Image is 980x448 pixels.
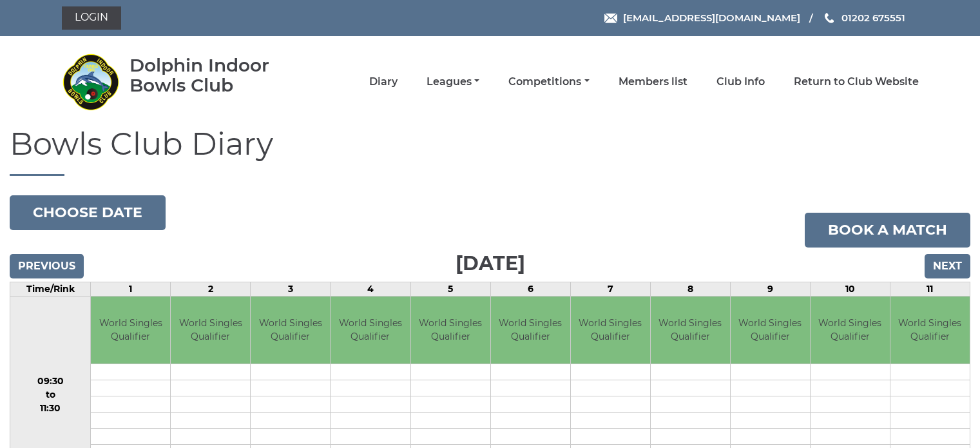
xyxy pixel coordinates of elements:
td: World Singles Qualifier [411,297,490,364]
td: 10 [810,282,890,296]
td: World Singles Qualifier [331,297,410,364]
a: Phone us 01202 675551 [823,10,905,25]
td: World Singles Qualifier [811,297,890,364]
a: Club Info [716,75,765,89]
span: [EMAIL_ADDRESS][DOMAIN_NAME] [623,12,800,24]
img: Email [604,14,617,23]
a: Leagues [427,75,479,89]
a: Email [EMAIL_ADDRESS][DOMAIN_NAME] [604,10,800,25]
td: World Singles Qualifier [491,297,570,364]
td: 2 [171,282,251,296]
a: Diary [369,75,398,89]
td: 8 [650,282,730,296]
td: 4 [331,282,410,296]
td: 1 [91,282,171,296]
td: 3 [251,282,331,296]
td: World Singles Qualifier [731,297,810,364]
input: Previous [10,254,84,278]
a: Book a match [805,213,970,248]
img: Phone us [825,13,834,23]
button: Choose date [10,195,166,230]
a: Competitions [508,75,589,89]
td: World Singles Qualifier [571,297,650,364]
td: 7 [570,282,650,296]
td: 9 [730,282,810,296]
td: World Singles Qualifier [890,297,970,364]
a: Members list [619,75,687,89]
td: 11 [890,282,970,296]
input: Next [925,254,970,278]
td: Time/Rink [10,282,91,296]
div: Dolphin Indoor Bowls Club [130,55,307,95]
td: 6 [490,282,570,296]
td: 5 [410,282,490,296]
td: World Singles Qualifier [251,297,330,364]
h1: Bowls Club Diary [10,127,970,176]
td: World Singles Qualifier [171,297,250,364]
a: Login [62,6,121,30]
td: World Singles Qualifier [651,297,730,364]
span: 01202 675551 [841,12,905,24]
img: Dolphin Indoor Bowls Club [62,53,120,111]
td: World Singles Qualifier [91,297,170,364]
a: Return to Club Website [794,75,919,89]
